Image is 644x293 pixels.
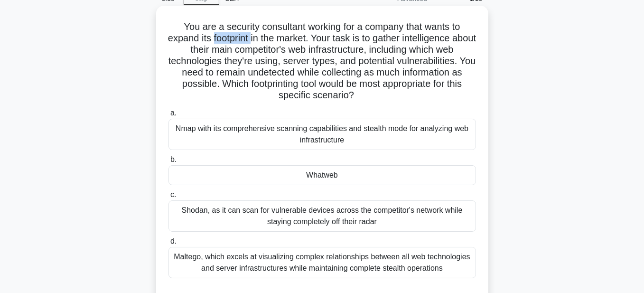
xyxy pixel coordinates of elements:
[170,109,177,117] span: a.
[168,21,477,102] h5: You are a security consultant working for a company that wants to expand its footprint in the mar...
[168,119,476,150] div: Nmap with its comprehensive scanning capabilities and stealth mode for analyzing web infrastructure
[168,165,476,185] div: Whatweb
[170,190,176,198] span: c.
[170,155,177,163] span: b.
[168,200,476,232] div: Shodan, as it can scan for vulnerable devices across the competitor's network while staying compl...
[168,247,476,278] div: Maltego, which excels at visualizing complex relationships between all web technologies and serve...
[170,237,177,245] span: d.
